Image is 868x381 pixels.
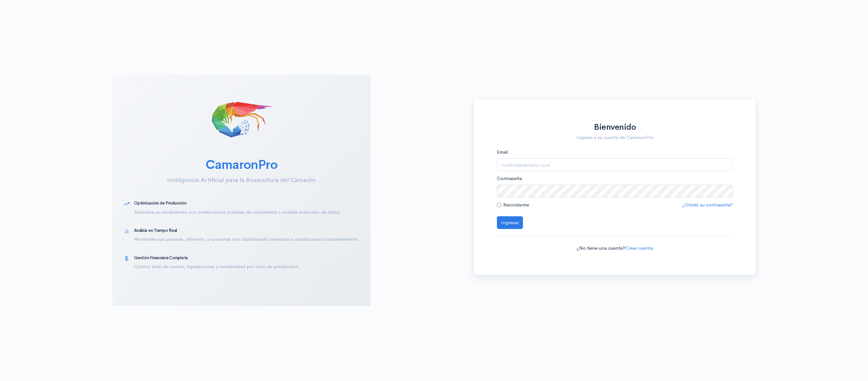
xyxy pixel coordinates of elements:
label: Email [497,149,508,156]
p: Control total de costos, liquidaciones y rentabilidad por ciclo de producción. [134,263,359,270]
h5: Análisis en Tiempo Real [134,228,359,233]
h2: CamaronPro [124,158,359,172]
button: Ingresar [497,216,523,229]
label: Recordarme [503,201,529,209]
a: Crear cuenta [625,245,653,251]
p: Inteligencia Artificial para la Acuacultura del Camarón [124,176,359,184]
h5: Gestión Financiera Completa [134,256,359,260]
h1: Bienvenido [497,123,733,132]
p: Maximice su rendimiento con predicciones precisas de crecimiento y análisis avanzado de datos. [134,209,359,216]
img: CamaronPro Logo [210,87,273,150]
p: ¿No tiene una cuenta? [497,245,733,252]
label: Contraseña [497,175,522,182]
p: Ingrese a su cuenta de CamaronPro [497,134,733,141]
p: Monitoree sus piscinas, alimento, y cosechas con dashboards interactivos actualizados constanteme... [134,236,359,243]
input: nombre@ejemplo.com [497,158,733,171]
a: ¿Olvidó su contraseña? [682,202,733,208]
h5: Optimización de Producción [134,201,359,205]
